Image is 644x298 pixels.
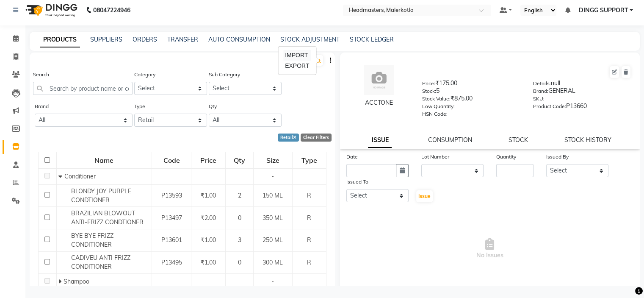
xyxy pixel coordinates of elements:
[422,86,520,98] div: 5
[271,173,274,180] span: -
[209,103,217,110] label: Qty
[57,153,151,168] div: Name
[533,86,631,98] div: GENERAL
[428,136,472,144] a: CONSUMPTION
[416,190,433,202] button: Issue
[134,71,155,78] label: Category
[35,103,49,110] label: Brand
[58,173,64,180] span: Collapse Row
[283,50,311,61] div: IMPORT
[201,214,216,222] span: ₹2.00
[346,178,368,186] label: Issued To
[533,103,566,110] label: Product Code:
[263,259,283,266] span: 300 ML
[238,214,241,222] span: 0
[533,79,631,91] div: null
[421,153,449,161] label: Lot Number
[564,136,611,144] a: STOCK HISTORY
[283,61,311,71] div: EXPORT
[280,36,340,43] a: STOCK ADJUSTMENT
[418,193,431,199] span: Issue
[201,236,216,244] span: ₹1.00
[422,87,436,95] label: Stock:
[533,87,548,95] label: Brand:
[263,214,283,222] span: 350 ML
[238,192,241,199] span: 2
[307,192,311,199] span: R
[238,259,241,266] span: 0
[161,236,182,244] span: P13601
[161,214,182,222] span: P13497
[192,153,225,168] div: Price
[161,192,182,199] span: P13593
[368,133,392,148] a: ISSUE
[263,236,283,244] span: 250 ML
[226,153,252,168] div: Qty
[134,103,145,110] label: Type
[90,36,122,43] a: SUPPLIERS
[209,71,240,78] label: Sub Category
[301,134,332,142] div: Clear Filters
[578,6,628,15] span: DINGG SUPPORT
[238,236,241,244] span: 3
[33,82,133,95] input: Search by product name or code
[496,153,516,161] label: Quantity
[263,192,283,199] span: 150 ML
[307,259,311,266] span: R
[201,259,216,266] span: ₹1.00
[346,206,634,291] span: No Issues
[422,95,451,103] label: Stock Value:
[64,278,89,285] span: Shampoo
[152,153,191,168] div: Code
[422,94,520,106] div: ₹875.00
[422,103,455,110] label: Low Quantity:
[364,65,394,95] img: avatar
[346,153,358,161] label: Date
[58,278,64,285] span: Expand Row
[533,102,631,114] div: P13660
[278,134,299,142] div: Retail
[133,36,157,43] a: ORDERS
[533,80,551,87] label: Details:
[167,36,198,43] a: TRANSFER
[161,259,182,266] span: P13495
[307,214,311,222] span: R
[422,80,435,87] label: Price:
[71,187,131,204] span: BLONDY JOY PURPLE CONDTIONER
[33,71,49,78] label: Search
[533,95,544,103] label: SKU:
[64,173,96,180] span: Conditioner
[71,209,144,226] span: BRAZILIAN BLOWOUT ANTI-FRIZZ CONDTIONER
[40,32,80,47] a: PRODUCTS
[293,153,326,168] div: Type
[208,36,270,43] a: AUTO CONSUMPTION
[350,36,394,43] a: STOCK LEDGER
[71,254,130,270] span: CADIVEU ANTI FRIZZ CONDITIONER
[422,79,520,91] div: ₹175.00
[201,192,216,199] span: ₹1.00
[71,232,113,248] span: BYE BYE FRIZZ CONDITIONER
[422,110,448,118] label: HSN Code:
[307,236,311,244] span: R
[546,153,569,161] label: Issued By
[271,278,274,285] span: -
[509,136,528,144] a: STOCK
[254,153,292,168] div: Size
[348,98,410,107] div: ACCTONE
